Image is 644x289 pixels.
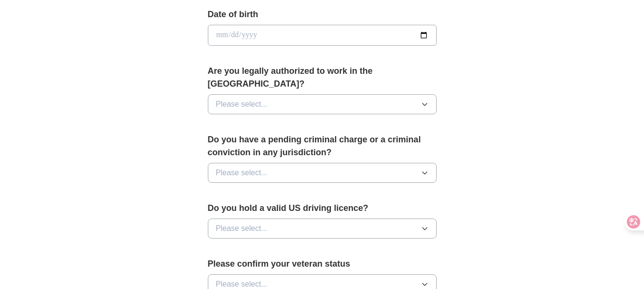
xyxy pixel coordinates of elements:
label: Do you hold a valid US driving licence? [208,202,437,215]
button: Please select... [208,219,437,239]
span: Please select... [216,223,268,234]
label: Date of birth [208,8,437,21]
button: Please select... [208,94,437,114]
label: Do you have a pending criminal charge or a criminal conviction in any jurisdiction? [208,133,437,159]
span: Please select... [216,167,268,179]
label: Please confirm your veteran status [208,258,437,270]
label: Are you legally authorized to work in the [GEOGRAPHIC_DATA]? [208,65,437,90]
button: Please select... [208,163,437,183]
span: Please select... [216,99,268,110]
